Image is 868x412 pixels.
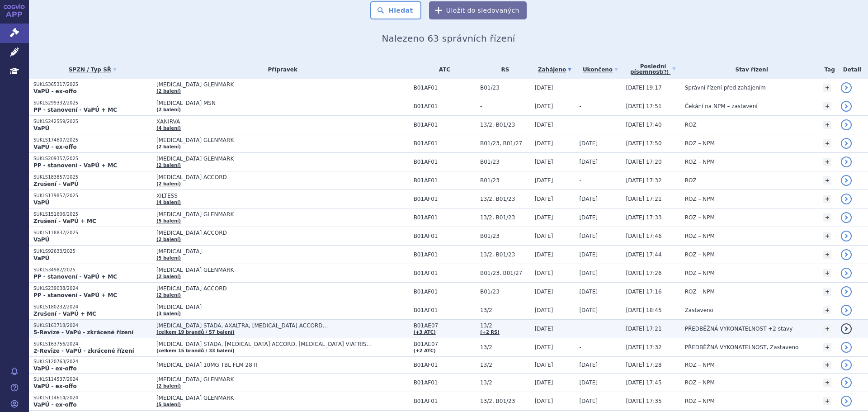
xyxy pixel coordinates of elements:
span: ROZ – NPM [685,398,715,404]
a: (5 balení) [156,256,181,260]
p: SUKLS365317/2025 [33,81,152,88]
a: detail [841,231,852,242]
a: detail [841,377,852,388]
span: [MEDICAL_DATA] MSN [156,100,382,106]
a: (celkem 19 brandů / 57 balení) [156,330,235,335]
th: Stav řízení [680,60,819,79]
span: [DATE] [535,214,553,221]
span: B01AF01 [414,307,476,313]
strong: Zrušení - VaPÚ + MC [33,218,96,224]
a: + [823,343,831,351]
span: [DATE] [535,233,553,239]
span: [DATE] 19:17 [626,85,662,91]
span: [DATE] [535,344,553,350]
span: [DATE] 17:35 [626,398,662,404]
span: - [579,85,581,91]
span: [MEDICAL_DATA] GLENMARK [156,211,382,218]
th: ATC [409,60,476,79]
span: [DATE] [535,251,553,258]
span: - [579,103,581,109]
span: 13/2 [480,379,530,386]
a: Zahájeno [535,63,575,76]
span: [DATE] [579,214,598,221]
a: detail [841,396,852,407]
strong: PP - stanovení - VaPÚ + MC [33,162,117,169]
span: [DATE] [579,289,598,295]
a: detail [841,286,852,297]
a: (3 balení) [156,311,181,316]
button: Uložit do sledovaných [429,1,527,19]
span: XANIRVA [156,118,382,125]
p: SUKLS114614/2024 [33,395,152,401]
strong: PP - stanovení - VaPÚ + MC [33,292,117,298]
a: detail [841,342,852,353]
span: [MEDICAL_DATA] GLENMARK [156,395,382,401]
span: 13/2 [480,307,530,313]
strong: VaPÚ - ex-offo [33,402,77,408]
a: detail [841,268,852,279]
a: (5 balení) [156,218,181,223]
span: [DATE] [579,270,598,276]
span: 13/2, B01/23 [480,214,530,221]
span: [MEDICAL_DATA] GLENMARK [156,81,382,88]
span: XILTESS [156,193,382,199]
p: SUKLS179857/2025 [33,193,152,199]
span: [DATE] [579,233,598,239]
span: B01AF01 [414,398,476,404]
a: + [823,195,831,203]
strong: VaPÚ [33,237,49,243]
span: B01/23 [480,289,530,295]
span: [MEDICAL_DATA] GLENMARK [156,267,382,273]
a: (2 balení) [156,293,181,298]
a: + [823,139,831,147]
span: [DATE] [535,270,553,276]
span: [DATE] 17:21 [626,326,662,332]
span: [DATE] 17:28 [626,362,662,368]
span: B01/23 [480,85,530,91]
a: detail [841,194,852,204]
p: SUKLS163756/2024 [33,341,152,347]
a: detail [841,138,852,149]
span: 13/2, B01/23 [480,251,530,258]
span: B01AF01 [414,289,476,295]
p: SUKLS120763/2024 [33,359,152,365]
span: [DATE] [579,196,598,202]
a: detail [841,175,852,186]
strong: VaPÚ [33,255,49,261]
span: [DATE] 17:33 [626,214,662,221]
strong: 5-Revize - VaPú - zkrácené řízení [33,329,133,336]
span: [DATE] [535,177,553,184]
th: RS [476,60,530,79]
button: Hledat [370,1,421,19]
span: [DATE] [579,362,598,368]
span: ROZ – NPM [685,140,715,147]
span: B01AF01 [414,251,476,258]
span: B01AF01 [414,214,476,221]
span: ROZ – NPM [685,362,715,368]
span: - [579,177,581,184]
span: [DATE] 17:20 [626,159,662,165]
span: PŘEDBĚŽNÁ VYKONATELNOST +2 stavy [685,326,793,332]
span: B01AF01 [414,140,476,147]
span: [DATE] [535,362,553,368]
a: Poslednípísemnost(?) [626,60,680,79]
span: B01/23 [480,233,530,239]
a: + [823,121,831,129]
span: B01AF01 [414,177,476,184]
p: SUKLS114537/2024 [33,376,152,383]
span: [MEDICAL_DATA] ACCORD [156,285,382,292]
span: B01AF01 [414,103,476,109]
span: [MEDICAL_DATA] ACCORD [156,230,382,236]
span: 13/2, B01/23 [480,122,530,128]
a: + [823,397,831,405]
a: (2 balení) [156,89,181,94]
span: Nalezeno 63 správních řízení [382,33,515,44]
a: SPZN / Typ SŘ [33,63,152,76]
span: 13/2 [480,344,530,350]
span: ROZ – NPM [685,379,715,386]
p: SUKLS183857/2025 [33,174,152,180]
span: ROZ – NPM [685,289,715,295]
span: [DATE] 17:46 [626,233,662,239]
strong: Zrušení - VaPÚ [33,181,79,187]
span: B01AF01 [414,233,476,239]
